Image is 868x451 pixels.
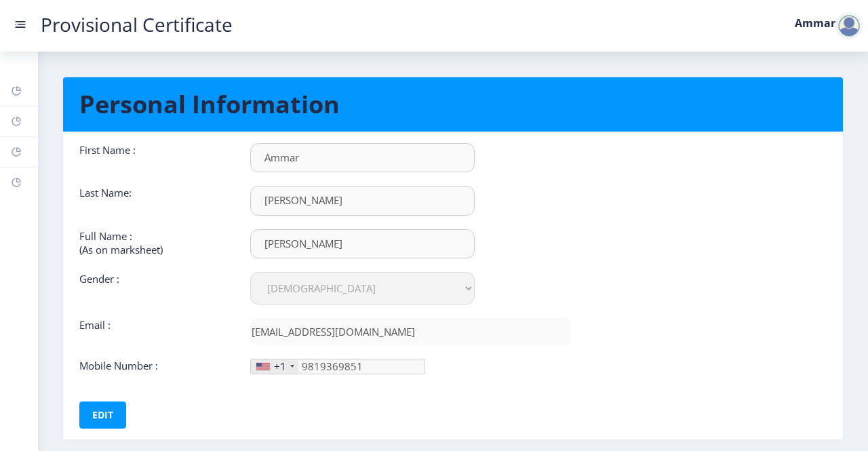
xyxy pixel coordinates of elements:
div: +1 [274,359,286,373]
div: Mobile Number : [69,359,240,374]
div: Last Name: [69,186,240,215]
div: First Name : [69,143,240,172]
h1: Personal Information [79,88,827,121]
a: Provisional Certificate [27,18,246,32]
div: Full Name : (As on marksheet) [69,229,240,258]
label: Ammar [795,18,835,28]
div: Email : [69,318,240,345]
input: Mobile No [250,359,425,374]
div: Gender : [69,272,240,305]
button: Edit [79,401,126,429]
div: United States: +1 [251,359,298,374]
